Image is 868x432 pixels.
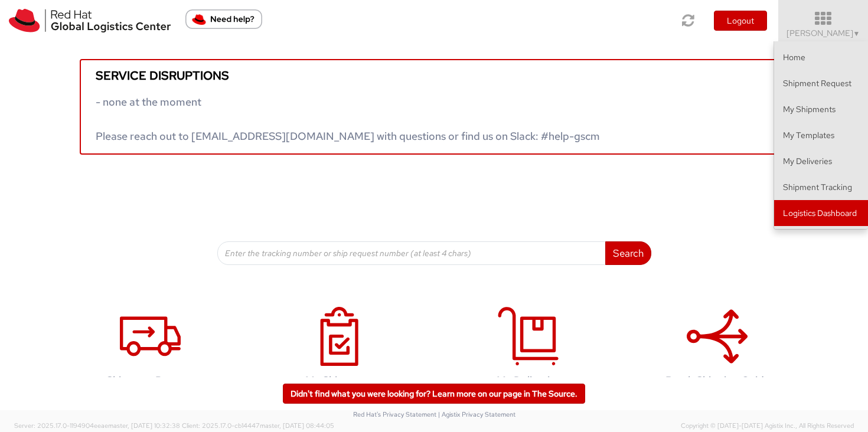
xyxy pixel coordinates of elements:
[774,148,868,174] a: My Deliveries
[641,375,794,387] h4: Batch Shipping Guide
[217,241,606,265] input: Enter the tracking number or ship request number (at least 4 chars)
[774,96,868,122] a: My Shipments
[9,9,171,32] img: rh-logistics-00dfa346123c4ec078e1.svg
[774,44,868,70] a: Home
[774,122,868,148] a: My Templates
[251,294,428,405] a: My Shipments
[452,375,605,387] h4: My Deliveries
[353,410,436,418] a: Red Hat's Privacy Statement
[260,421,334,430] span: master, [DATE] 08:44:05
[96,95,600,143] span: - none at the moment Please reach out to [EMAIL_ADDRESS][DOMAIN_NAME] with questions or find us o...
[62,294,239,405] a: Shipment Request
[80,59,788,155] a: Service disruptions - none at the moment Please reach out to [EMAIL_ADDRESS][DOMAIN_NAME] with qu...
[774,200,868,226] a: Logistics Dashboard
[681,421,854,431] span: Copyright © [DATE]-[DATE] Agistix Inc., All Rights Reserved
[440,294,617,405] a: My Deliveries
[438,410,515,418] a: | Agistix Privacy Statement
[108,421,180,430] span: master, [DATE] 10:32:38
[182,421,334,430] span: Client: 2025.17.0-cb14447
[96,69,772,82] h5: Service disruptions
[14,421,180,430] span: Server: 2025.17.0-1194904eeae
[774,174,868,200] a: Shipment Tracking
[263,375,416,387] h4: My Shipments
[283,384,585,404] a: Didn't find what you were looking for? Learn more on our page in The Source.
[714,11,767,31] button: Logout
[774,70,868,96] a: Shipment Request
[605,241,651,265] button: Search
[74,375,227,387] h4: Shipment Request
[853,29,860,38] span: ▼
[629,294,806,405] a: Batch Shipping Guide
[185,9,262,29] button: Need help?
[787,28,860,38] span: [PERSON_NAME]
